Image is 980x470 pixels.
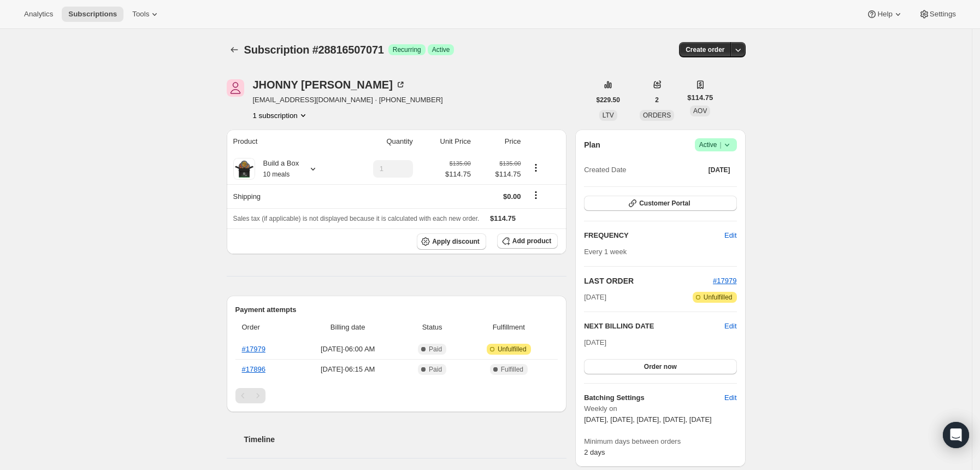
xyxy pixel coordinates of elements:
span: Fulfilled [501,365,523,374]
span: 2 days [584,448,605,456]
button: Help [860,7,910,22]
span: Every 1 week [584,248,627,256]
span: [DATE] [584,292,606,303]
span: $114.75 [445,169,471,180]
h6: Batching Settings [584,392,724,403]
span: AOV [693,107,707,115]
div: Build a Box [255,158,299,180]
h2: Plan [584,139,600,150]
th: Product [227,130,344,154]
span: Edit [724,230,736,241]
th: Quantity [344,130,416,154]
h2: Payment attempts [235,304,558,315]
a: #17979 [242,345,265,353]
span: Help [877,10,892,19]
span: Unfulfilled [498,345,527,354]
th: Unit Price [416,130,474,154]
span: Active [699,139,733,150]
button: Analytics [17,7,60,22]
button: Order now [584,359,736,374]
img: product img [233,158,255,180]
span: Create order [686,45,724,54]
small: 10 meals [263,171,290,178]
span: [DATE] · 06:00 AM [298,344,398,355]
span: JHONNY UCETA [227,79,244,97]
th: Price [474,130,524,154]
button: [DATE] [702,162,737,178]
div: JHONNY [PERSON_NAME] [253,79,406,90]
span: Add product [512,237,551,245]
button: Customer Portal [584,196,736,211]
button: Edit [718,227,743,244]
button: 2 [648,92,665,108]
span: Settings [930,10,956,19]
span: Sales tax (if applicable) is not displayed because it is calculated with each new order. [233,215,480,222]
span: Edit [724,392,736,403]
button: Shipping actions [527,189,545,201]
span: $0.00 [503,192,521,201]
span: Order now [644,362,677,371]
span: [EMAIL_ADDRESS][DOMAIN_NAME] · [PHONE_NUMBER] [253,95,443,105]
button: Tools [126,7,167,22]
span: $114.75 [490,214,516,222]
span: LTV [603,111,614,119]
button: Add product [497,233,558,249]
span: $114.75 [477,169,521,180]
th: Shipping [227,184,344,208]
span: [DATE], [DATE], [DATE], [DATE], [DATE] [584,415,712,424]
button: Subscriptions [227,42,242,57]
h2: LAST ORDER [584,275,713,286]
span: Fulfillment [466,322,551,333]
span: $229.50 [597,96,620,104]
span: Minimum days between orders [584,436,736,447]
h2: FREQUENCY [584,230,724,241]
span: Billing date [298,322,398,333]
span: ORDERS [643,111,671,119]
span: Subscriptions [68,10,117,19]
h2: Timeline [244,434,567,445]
span: 2 [655,96,659,104]
span: Tools [132,10,149,19]
small: $135.00 [450,160,471,167]
button: Product actions [253,110,309,121]
span: Paid [429,365,442,374]
span: [DATE] [709,166,730,174]
a: #17896 [242,365,265,373]
span: Customer Portal [639,199,690,208]
button: Subscriptions [62,7,123,22]
nav: Pagination [235,388,558,403]
span: Unfulfilled [704,293,733,302]
button: Edit [718,389,743,407]
span: Weekly on [584,403,736,414]
button: Edit [724,321,736,332]
a: #17979 [713,277,736,285]
small: $135.00 [499,160,521,167]
div: Open Intercom Messenger [943,422,969,448]
button: #17979 [713,275,736,286]
span: [DATE] · 06:15 AM [298,364,398,375]
span: Analytics [24,10,53,19]
span: Apply discount [432,237,480,246]
span: | [719,140,721,149]
th: Order [235,315,294,339]
button: Product actions [527,162,545,174]
button: Apply discount [417,233,486,250]
span: Recurring [393,45,421,54]
span: [DATE] [584,338,606,346]
span: Status [405,322,460,333]
button: Settings [912,7,963,22]
span: Active [432,45,450,54]
button: Create order [679,42,731,57]
span: $114.75 [687,92,713,103]
span: Created Date [584,164,626,175]
span: Subscription #28816507071 [244,44,384,56]
span: Paid [429,345,442,354]
h2: NEXT BILLING DATE [584,321,724,332]
button: $229.50 [590,92,627,108]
